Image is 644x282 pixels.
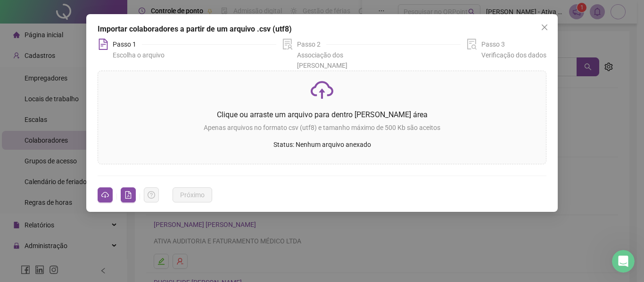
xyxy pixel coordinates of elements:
span: file-search [466,39,478,50]
button: Próximo [173,187,212,202]
span: file-text [98,39,109,50]
div: Associação dos [PERSON_NAME] [297,50,363,71]
span: cloud-uploadClique ou arraste um arquivo para dentro [PERSON_NAME] áreaApenas arquivos no formato... [98,71,546,164]
div: Verificação dos dados [481,50,546,60]
div: Passo 2 [297,39,326,50]
div: Importar colaboradores a partir de um arquivo .csv (utf8) [98,24,546,35]
div: Escolha o arquivo [113,50,165,60]
iframe: Intercom live chat [612,250,635,273]
span: cloud-upload [311,79,333,101]
p: Apenas arquivos no formato csv (utf8) e tamanho máximo de 500 Kb são aceitos [106,122,538,133]
span: solution [282,39,293,50]
p: Clique ou arraste um arquivo para dentro [PERSON_NAME] área [106,109,538,121]
span: cloud-download [101,191,109,199]
span: close [541,24,548,31]
p: Status: Nenhum arquivo anexado [106,139,538,150]
button: Close [537,20,552,35]
span: file-pdf [124,191,132,199]
div: Passo 3 [481,39,505,50]
div: Passo 1 [113,39,142,50]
